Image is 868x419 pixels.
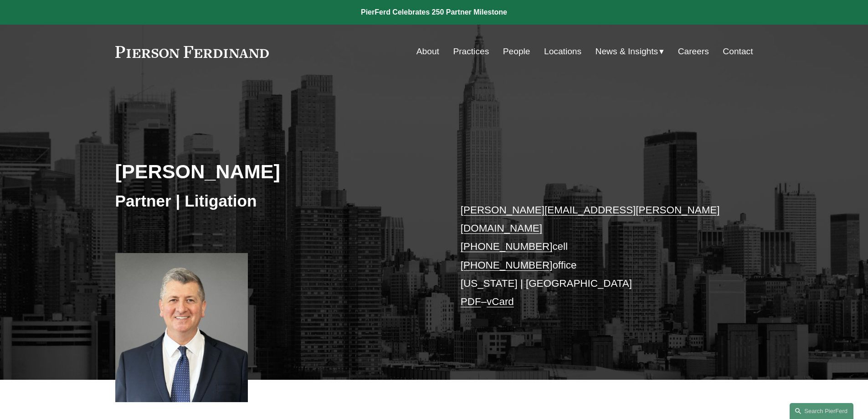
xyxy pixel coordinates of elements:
[487,296,514,307] a: vCard
[461,204,720,234] a: [PERSON_NAME][EMAIL_ADDRESS][PERSON_NAME][DOMAIN_NAME]
[416,43,439,60] a: About
[544,43,581,60] a: Locations
[453,43,489,60] a: Practices
[790,403,853,419] a: Search this site
[115,160,434,183] h2: [PERSON_NAME]
[115,191,434,211] h3: Partner | Litigation
[678,43,709,60] a: Careers
[596,44,658,60] span: News & Insights
[461,241,553,252] a: [PHONE_NUMBER]
[723,43,753,60] a: Contact
[503,43,530,60] a: People
[461,201,726,311] p: cell office [US_STATE] | [GEOGRAPHIC_DATA] –
[596,43,664,60] a: folder dropdown
[461,259,553,271] a: [PHONE_NUMBER]
[461,296,481,307] a: PDF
